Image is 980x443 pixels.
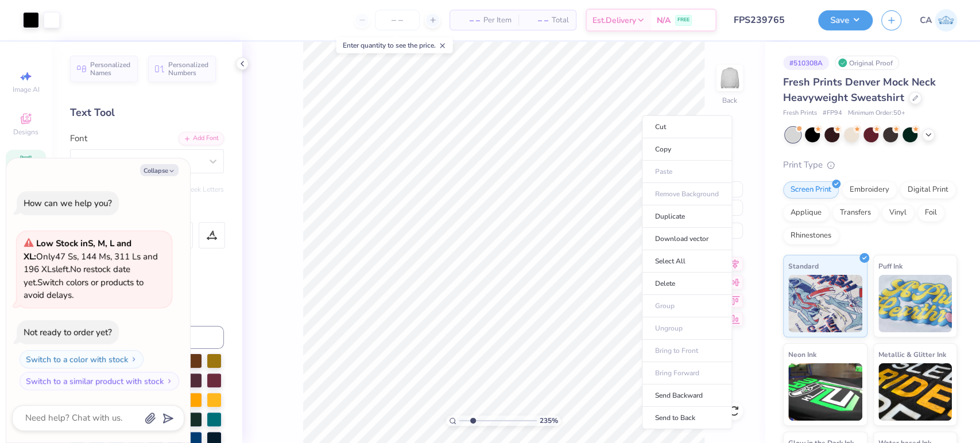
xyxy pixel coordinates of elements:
[878,260,902,272] span: Puff Ink
[168,61,209,77] span: Personalized Numbers
[90,61,131,77] span: Personalized Names
[24,238,158,301] span: Only 47 Ss, 144 Ms, 311 Ls and 196 XLs left. Switch colors or products to avoid delays.
[917,204,944,222] div: Foil
[783,108,817,118] span: Fresh Prints
[783,227,839,244] div: Rhinestones
[24,197,112,209] div: How can we help you?
[677,16,690,24] span: FREE
[140,164,179,176] button: Collapse
[788,348,816,360] span: Neon Ink
[788,275,862,332] img: Standard
[788,260,819,272] span: Standard
[722,95,737,106] div: Back
[525,14,548,26] span: – –
[788,363,862,421] img: Neon Ink
[783,181,839,199] div: Screen Print
[24,327,112,338] div: Not ready to order yet?
[166,378,173,384] img: Switch to a similar product with stock
[642,205,732,228] li: Duplicate
[935,9,957,32] img: Chollene Anne Aranda
[725,9,809,32] input: Untitled Design
[842,181,897,199] div: Embroidery
[878,275,952,332] img: Puff Ink
[457,14,480,26] span: – –
[882,204,914,222] div: Vinyl
[900,181,956,199] div: Digital Print
[70,105,224,121] div: Text Tool
[13,85,40,94] span: Image AI
[642,138,732,161] li: Copy
[24,263,130,288] span: No restock date yet.
[24,238,131,262] strong: Low Stock in S, M, L and XL :
[783,204,829,222] div: Applique
[20,350,144,368] button: Switch to a color with stock
[540,415,558,426] span: 235 %
[642,384,732,407] li: Send Backward
[20,372,179,390] button: Switch to a similar product with stock
[920,14,932,27] span: CA
[642,250,732,273] li: Select All
[70,132,87,145] label: Font
[483,14,512,26] span: Per Item
[920,9,957,32] a: CA
[375,10,420,30] input: – –
[718,67,741,90] img: Back
[642,228,732,250] li: Download vector
[657,14,671,26] span: N/A
[848,108,905,118] span: Minimum Order: 50 +
[13,127,38,137] span: Designs
[130,356,137,363] img: Switch to a color with stock
[642,115,732,138] li: Cut
[832,204,878,222] div: Transfers
[783,158,957,172] div: Print Type
[818,10,873,30] button: Save
[336,37,453,53] div: Enter quantity to see the price.
[179,132,224,145] div: Add Font
[878,363,952,421] img: Metallic & Glitter Ink
[878,348,946,360] span: Metallic & Glitter Ink
[823,108,842,118] span: # FP94
[552,14,569,26] span: Total
[642,273,732,295] li: Delete
[783,75,936,104] span: Fresh Prints Denver Mock Neck Heavyweight Sweatshirt
[783,56,829,70] div: # 510308A
[642,407,732,429] li: Send to Back
[835,56,899,70] div: Original Proof
[592,14,636,26] span: Est. Delivery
